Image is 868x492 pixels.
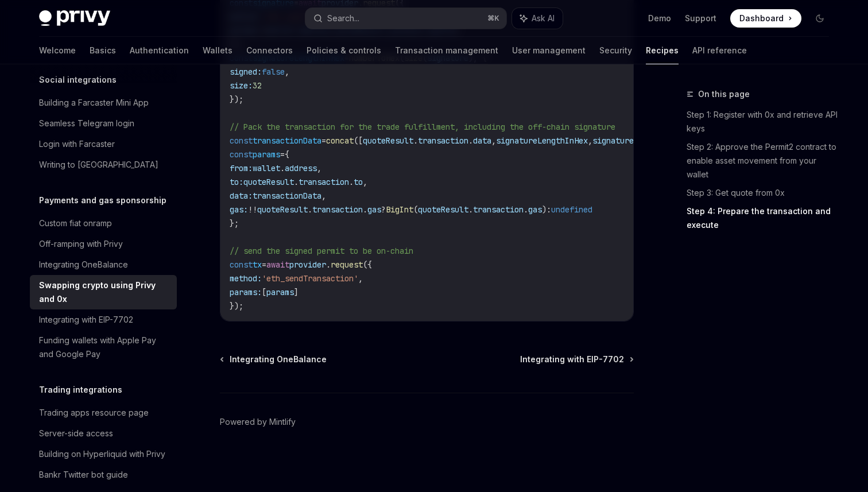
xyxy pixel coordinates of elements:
[266,259,289,270] span: await
[473,204,524,215] span: transaction
[308,204,312,215] span: .
[266,287,294,297] span: params
[321,135,326,146] span: =
[358,273,363,284] span: ,
[39,158,158,172] div: Writing to [GEOGRAPHIC_DATA]
[687,202,838,234] a: Step 4: Prepare the transaction and execute
[39,137,115,151] div: Login with Farcaster
[30,154,177,175] a: Writing to [GEOGRAPHIC_DATA]
[39,96,149,110] div: Building a Farcaster Mini App
[326,259,331,270] span: .
[230,94,243,104] span: });
[280,149,285,160] span: =
[39,216,112,230] div: Custom fiat onramp
[413,135,418,146] span: .
[520,354,633,365] a: Integrating with EIP-7702
[30,444,177,464] a: Building on Hyperliquid with Privy
[687,106,838,138] a: Step 1: Register with 0x and retrieve API keys
[312,204,363,215] span: transaction
[512,37,586,64] a: User management
[230,163,253,173] span: from:
[289,259,326,270] span: provider
[327,11,359,25] div: Search...
[528,204,542,215] span: gas
[739,13,784,24] span: Dashboard
[648,13,671,24] a: Demo
[253,149,280,160] span: params
[262,259,266,270] span: =
[592,135,634,146] span: signature
[520,354,624,365] span: Integrating with EIP-7702
[230,122,615,132] span: // Pack the transaction for the trade fulfillment, including the off-chain signature
[599,37,632,64] a: Security
[418,204,468,215] span: quoteResult
[468,135,473,146] span: .
[243,177,294,187] span: quoteResult
[468,204,473,215] span: .
[30,213,177,234] a: Custom fiat onramp
[90,37,116,64] a: Basics
[646,37,679,64] a: Recipes
[687,184,838,202] a: Step 3: Get quote from 0x
[230,204,248,215] span: gas:
[349,177,354,187] span: .
[381,204,386,215] span: ?
[811,9,829,28] button: Toggle dark mode
[30,275,177,309] a: Swapping crypto using Privy and 0x
[262,273,358,284] span: 'eth_sendTransaction'
[363,177,367,187] span: ,
[230,259,253,270] span: const
[248,204,257,215] span: !!
[363,204,367,215] span: .
[253,259,262,270] span: tx
[130,37,189,64] a: Authentication
[39,406,149,420] div: Trading apps resource page
[230,191,253,201] span: data:
[285,67,289,77] span: ,
[692,37,747,64] a: API reference
[230,177,243,187] span: to:
[30,254,177,275] a: Integrating OneBalance
[230,218,239,228] span: };
[542,204,547,215] span: )
[230,246,413,256] span: // send the signed permit to be on-chain
[39,313,133,327] div: Integrating with EIP-7702
[39,278,170,306] div: Swapping crypto using Privy and 0x
[253,135,321,146] span: transactionData
[262,287,266,297] span: [
[386,204,413,215] span: BigInt
[220,416,296,428] a: Powered by Mintlify
[685,13,716,24] a: Support
[354,135,363,146] span: ([
[487,14,499,23] span: ⌘ K
[39,383,122,397] h5: Trading integrations
[317,163,321,173] span: ,
[354,177,363,187] span: to
[246,37,293,64] a: Connectors
[730,9,801,28] a: Dashboard
[230,273,262,284] span: method:
[496,135,588,146] span: signatureLengthInHex
[294,287,299,297] span: ]
[30,330,177,365] a: Funding wallets with Apple Pay and Google Pay
[280,163,285,173] span: .
[253,191,321,201] span: transactionData
[299,177,349,187] span: transaction
[285,163,317,173] span: address
[30,92,177,113] a: Building a Farcaster Mini App
[321,191,326,201] span: ,
[30,234,177,254] a: Off-ramping with Privy
[305,8,506,29] button: Search...⌘K
[367,204,381,215] span: gas
[512,8,563,29] button: Ask AI
[39,468,128,482] div: Bankr Twitter bot guide
[39,334,170,361] div: Funding wallets with Apple Pay and Google Pay
[221,354,327,365] a: Integrating OneBalance
[262,67,285,77] span: false
[30,423,177,444] a: Server-side access
[413,204,418,215] span: (
[30,309,177,330] a: Integrating with EIP-7702
[491,135,496,146] span: ,
[307,37,381,64] a: Policies & controls
[230,67,262,77] span: signed:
